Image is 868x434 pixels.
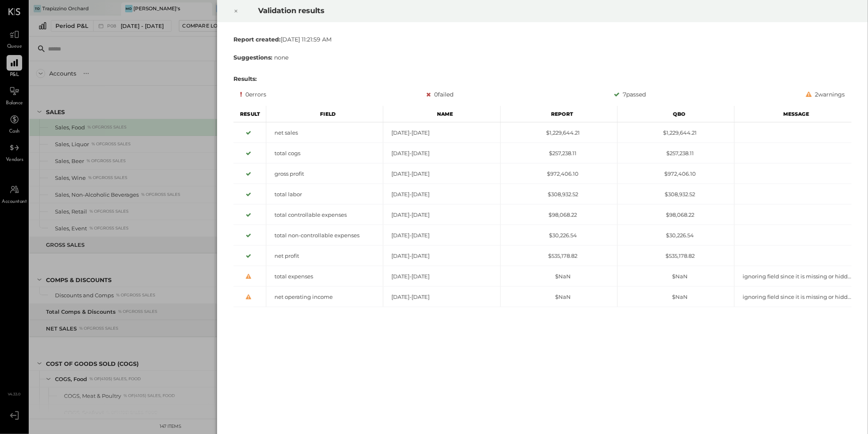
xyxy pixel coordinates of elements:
div: $972,406.10 [618,170,734,178]
div: Field [266,106,383,122]
div: 0 errors [240,90,266,99]
div: $308,932.52 [500,191,617,198]
div: [DATE]-[DATE] [383,211,500,219]
div: $308,932.52 [618,191,734,198]
div: Name [383,106,500,122]
div: total expenses [266,273,383,280]
b: Report created: [234,36,281,43]
div: total non-controllable expenses [266,232,383,239]
div: $257,238.11 [618,149,734,157]
div: [DATE]-[DATE] [383,129,500,137]
div: gross profit [266,170,383,178]
h2: Validation results [258,0,746,21]
div: $NaN [500,293,617,301]
div: $535,178.82 [618,252,734,260]
div: net sales [266,129,383,137]
div: $30,226.54 [618,232,734,239]
div: $1,229,644.21 [618,129,734,137]
div: [DATE]-[DATE] [383,149,500,157]
div: Result [234,106,266,122]
div: net operating income [266,293,383,301]
div: [DATE] 11:21:59 AM [234,35,852,44]
div: [DATE]-[DATE] [383,191,500,198]
div: 0 failed [426,90,453,99]
div: 7 passed [614,90,646,99]
div: $98,068.22 [500,211,617,219]
div: total labor [266,191,383,198]
div: total cogs [266,149,383,157]
div: $972,406.10 [500,170,617,178]
div: total controllable expenses [266,211,383,219]
div: ignoring field since it is missing or hidden from report [735,273,851,280]
div: ignoring field since it is missing or hidden from report [735,293,851,301]
b: Suggestions: [234,54,273,61]
div: Report [500,106,617,122]
div: [DATE]-[DATE] [383,232,500,239]
div: Message [735,106,852,122]
div: [DATE]-[DATE] [383,273,500,280]
div: [DATE]-[DATE] [383,170,500,178]
div: $NaN [618,273,734,280]
div: [DATE]-[DATE] [383,293,500,301]
div: net profit [266,252,383,260]
div: Qbo [618,106,735,122]
div: $1,229,644.21 [500,129,617,137]
b: Results: [234,75,257,83]
div: $535,178.82 [500,252,617,260]
div: $98,068.22 [618,211,734,219]
div: $NaN [500,273,617,280]
div: $NaN [618,293,734,301]
div: [DATE]-[DATE] [383,252,500,260]
div: $30,226.54 [500,232,617,239]
span: none [274,54,289,61]
div: 2 warnings [806,90,845,99]
div: $257,238.11 [500,149,617,157]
